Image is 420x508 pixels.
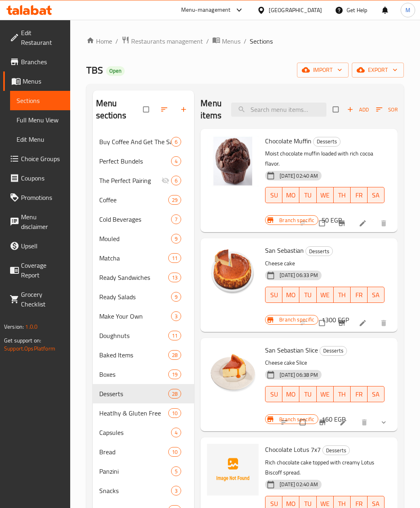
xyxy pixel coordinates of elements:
span: Select to update [314,315,331,331]
h2: Menu items [201,97,221,122]
span: 4 [171,157,181,165]
div: Ready Sandwiches13 [93,268,194,287]
button: FR [351,187,368,203]
span: Mouled [99,234,171,244]
span: 9 [171,235,181,243]
a: Upsell [3,236,70,256]
span: Doughnuts [99,331,169,340]
button: TU [299,187,316,203]
span: 19 [169,371,181,378]
div: Desserts [320,346,347,356]
a: Grocery Checklist [3,285,70,314]
button: Add [345,103,371,116]
a: Menus [212,36,240,46]
span: Snacks [99,486,171,495]
span: SA [371,388,381,400]
span: 10 [169,409,181,417]
span: Upsell [21,241,64,251]
p: Rich chocolate cake topped with creamy Lotus Biscoff spread. [265,458,384,478]
button: SA [368,287,384,303]
span: FR [354,189,364,201]
div: items [171,214,181,224]
button: delete [375,214,394,232]
img: Chocolate Muffin [207,135,259,187]
span: FR [354,289,364,301]
span: Branch specific [276,216,318,224]
span: Sections [250,36,273,46]
nav: breadcrumb [86,36,404,46]
div: Perfect Bundels4 [93,151,194,171]
span: SU [269,388,279,400]
h2: Menu sections [96,97,144,122]
div: items [171,311,181,321]
span: Branch specific [276,316,318,323]
span: Chocolate Lotus 7x7 [265,443,321,456]
span: Desserts [323,446,349,455]
span: Capsules [99,428,171,437]
div: Desserts [305,246,333,256]
button: TH [334,287,351,303]
a: Full Menu View [10,110,70,130]
div: Coffee29 [93,190,194,210]
div: items [168,447,181,457]
span: Choice Groups [21,154,64,164]
a: Branches [3,52,70,71]
button: Sort [374,103,403,116]
div: [GEOGRAPHIC_DATA] [269,6,322,15]
button: TH [334,187,351,203]
button: sort-choices [276,414,295,431]
div: items [168,408,181,418]
span: The Perfect Pairing [99,176,162,185]
a: Edit Menu [10,130,70,149]
button: export [352,63,404,78]
button: MO [282,386,299,402]
button: SA [368,386,384,402]
div: Cold Beverages7 [93,210,194,229]
span: 13 [169,274,181,281]
span: Edit Restaurant [21,28,64,47]
span: Boxes [99,369,169,379]
input: search [231,103,326,117]
button: SA [368,187,384,203]
span: Grocery Checklist [21,290,64,309]
div: Buy Coffee And Get The Same For Free [99,137,171,147]
span: Desserts [99,389,169,399]
div: Coffee [99,195,169,205]
span: 6 [171,177,181,185]
button: WE [317,386,334,402]
div: Mouled9 [93,229,194,248]
div: Heatlhy & Gluten Free10 [93,403,194,423]
div: Panzini5 [93,462,194,481]
span: Baked Items [99,350,169,360]
span: Chocolate Muffin [265,135,311,147]
span: 9 [171,293,181,301]
button: TH [334,386,351,402]
button: FR [351,386,368,402]
div: The Perfect Pairing6 [93,171,194,190]
span: SU [269,189,279,201]
a: Menu disclaimer [3,207,70,236]
div: Buy Coffee And Get The Same For Free6 [93,132,194,151]
span: [DATE] 06:33 PM [276,271,321,279]
span: 28 [169,390,181,398]
a: Support.OpsPlatform [4,343,55,354]
span: Menu disclaimer [21,212,64,231]
div: Ready Salads [99,292,171,302]
li: / [206,36,209,46]
span: Coupons [21,173,64,183]
div: Bread10 [93,442,194,462]
div: items [171,466,181,476]
button: FR [351,287,368,303]
span: 6 [171,138,181,146]
button: WE [317,187,334,203]
a: Edit menu item [359,219,368,227]
button: delete [355,414,375,431]
div: Ready Sandwiches [99,273,169,282]
span: Select to update [295,415,312,430]
div: Heatlhy & Gluten Free [99,408,169,418]
button: Branch-specific-item [333,214,352,232]
span: Select to update [314,216,331,231]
